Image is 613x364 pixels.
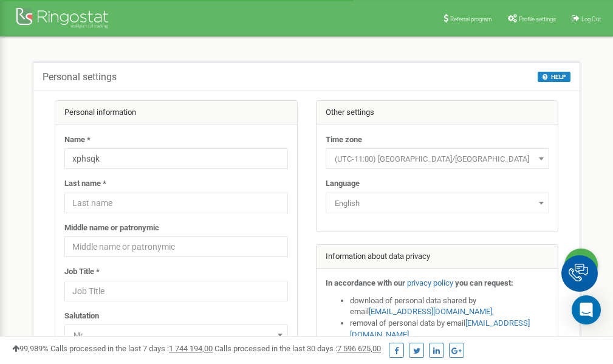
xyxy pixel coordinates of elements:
[326,134,362,146] label: Time zone
[369,307,492,316] a: [EMAIL_ADDRESS][DOMAIN_NAME]
[330,195,545,212] span: English
[519,16,556,22] span: Profile settings
[350,318,549,340] li: removal of personal data by email ,
[64,266,100,278] label: Job Title *
[64,325,288,345] span: Mr.
[64,281,288,301] input: Job Title
[407,278,453,287] a: privacy policy
[64,134,91,146] label: Name *
[330,151,545,168] span: (UTC-11:00) Pacific/Midway
[337,344,381,353] u: 7 596 625,00
[169,344,213,353] u: 1 744 194,00
[350,295,549,318] li: download of personal data shared by email ,
[581,16,601,22] span: Log Out
[64,311,99,322] label: Salutation
[572,295,601,325] div: Open Intercom Messenger
[326,278,405,287] strong: In accordance with our
[12,344,49,353] span: 99,989%
[538,72,570,82] button: HELP
[50,344,213,353] span: Calls processed in the last 7 days :
[43,72,117,83] h5: Personal settings
[64,222,159,234] label: Middle name or patronymic
[317,245,558,269] div: Information about data privacy
[64,148,288,169] input: Name
[55,101,297,125] div: Personal information
[64,236,288,257] input: Middle name or patronymic
[326,148,549,169] span: (UTC-11:00) Pacific/Midway
[214,344,381,353] span: Calls processed in the last 30 days :
[326,193,549,213] span: English
[450,16,492,22] span: Referral program
[64,193,288,213] input: Last name
[455,278,513,287] strong: you can request:
[69,327,284,344] span: Mr.
[326,178,360,190] label: Language
[317,101,558,125] div: Other settings
[64,178,106,190] label: Last name *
